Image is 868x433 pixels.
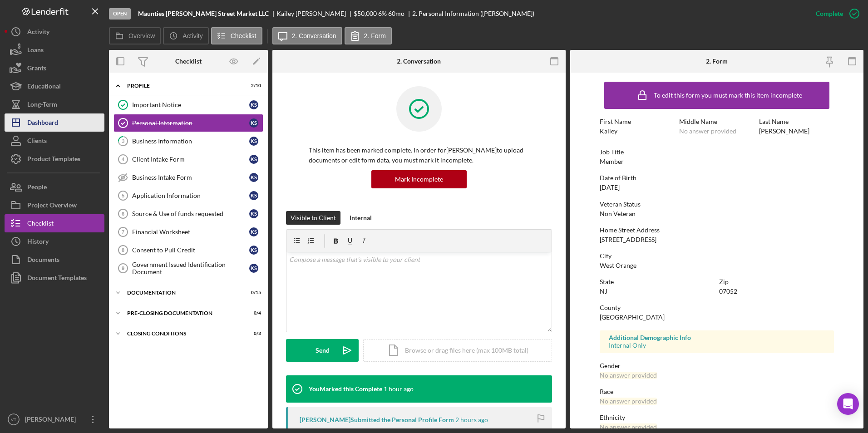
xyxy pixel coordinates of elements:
[249,264,258,273] div: K S
[5,95,104,113] button: Long-Term
[600,288,607,295] div: NJ
[127,290,238,295] div: Documentation
[5,214,104,232] button: Checklist
[378,10,387,17] div: 6 %
[5,232,104,251] a: History
[245,290,261,295] div: 0 / 15
[113,187,263,205] a: 5Application InformationKS
[309,145,529,166] p: This item has been marked complete. In order for [PERSON_NAME] to upload documents or edit form d...
[412,10,534,17] div: 2. Personal Information ([PERSON_NAME])
[600,210,636,217] div: Non Veteran
[163,27,208,44] button: Activity
[132,228,249,236] div: Financial Worksheet
[600,201,834,208] div: Veteran Status
[354,10,377,17] span: $50,000
[27,150,80,170] div: Product Templates
[5,77,104,95] a: Educational
[600,278,715,285] div: State
[127,83,238,89] div: Profile
[679,128,736,135] div: No answer provided
[249,173,258,182] div: K S
[245,331,261,336] div: 0 / 3
[138,10,269,17] b: Maunties [PERSON_NAME] Street Market LLC
[5,196,104,214] button: Project Overview
[679,118,755,125] div: Middle Name
[27,95,57,116] div: Long-Term
[27,214,54,235] div: Checklist
[132,138,249,145] div: Business Information
[231,32,256,39] label: Checklist
[837,393,859,415] div: Open Intercom Messenger
[5,132,104,150] a: Clients
[182,32,202,39] label: Activity
[127,310,238,316] div: Pre-Closing Documentation
[27,59,46,79] div: Grants
[5,41,104,59] a: Loans
[27,113,58,134] div: Dashboard
[345,27,392,44] button: 2. Form
[816,5,843,23] div: Complete
[113,96,263,114] a: Important NoticeKS
[27,232,49,253] div: History
[5,150,104,168] button: Product Templates
[122,211,124,216] tspan: 6
[27,251,59,271] div: Documents
[109,27,161,44] button: Overview
[455,416,488,423] time: 2025-10-09 13:03
[654,92,802,99] div: To edit this form you must mark this item incomplete
[600,372,657,379] div: No answer provided
[27,77,61,98] div: Educational
[5,178,104,196] a: People
[132,156,249,163] div: Client Intake Form
[286,339,359,362] button: Send
[316,339,330,362] div: Send
[600,184,620,191] div: [DATE]
[122,229,124,235] tspan: 7
[5,251,104,269] a: Documents
[245,310,261,316] div: 0 / 4
[600,236,656,243] div: [STREET_ADDRESS]
[364,32,386,39] label: 2. Form
[291,211,336,225] div: Visible to Client
[249,191,258,200] div: K S
[276,10,354,17] div: Kailey [PERSON_NAME]
[122,266,124,271] tspan: 9
[706,58,728,65] div: 2. Form
[132,261,249,276] div: Government Issued Identification Document
[719,288,737,295] div: 07052
[388,10,404,17] div: 60 mo
[113,168,263,187] a: Business Intake FormKS
[23,410,82,431] div: [PERSON_NAME]
[345,211,376,225] button: Internal
[5,269,104,287] button: Document Templates
[807,5,863,23] button: Complete
[600,388,834,395] div: Race
[371,170,467,188] button: Mark Incomplete
[5,23,104,41] button: Activity
[759,118,834,125] div: Last Name
[350,211,372,225] div: Internal
[27,41,44,61] div: Loans
[109,8,131,20] div: Open
[600,423,657,431] div: No answer provided
[113,223,263,241] a: 7Financial WorksheetKS
[132,101,249,108] div: Important Notice
[272,27,342,44] button: 2. Conversation
[600,362,834,369] div: Gender
[113,241,263,259] a: 8Consent to Pull CreditKS
[5,113,104,132] button: Dashboard
[292,32,336,39] label: 2. Conversation
[719,278,834,285] div: Zip
[27,269,87,289] div: Document Templates
[128,32,155,39] label: Overview
[122,138,124,144] tspan: 3
[113,132,263,150] a: 3Business InformationKS
[132,210,249,217] div: Source & Use of funds requested
[132,192,249,199] div: Application Information
[245,83,261,89] div: 2 / 10
[132,119,249,127] div: Personal Information
[27,178,47,198] div: People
